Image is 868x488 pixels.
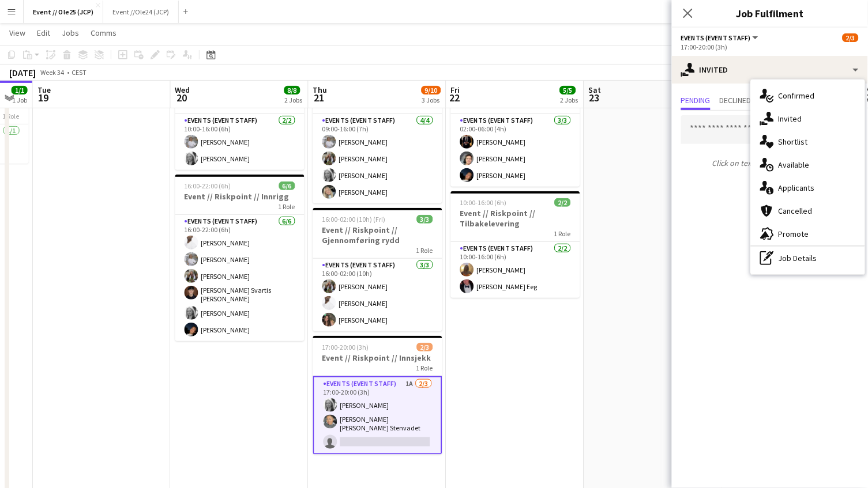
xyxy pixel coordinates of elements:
span: 23 [587,91,602,104]
a: Comms [86,25,121,40]
button: Events (Event Staff) [681,33,760,42]
a: Jobs [57,25,84,40]
span: 1 Role [554,229,571,238]
span: 19 [36,91,51,104]
span: View [9,28,25,38]
h3: Event // Riskpoint // Innsjekk [313,353,442,363]
span: Edit [37,28,50,38]
app-card-role: Events (Event Staff)2/210:00-16:00 (6h)[PERSON_NAME][PERSON_NAME] [175,114,305,170]
div: Invited [672,56,868,84]
h3: Event // Riskpoint // Tilbakelevering [451,208,580,229]
span: Sat [589,85,602,95]
span: 5/5 [560,86,576,94]
div: 17:00-20:00 (3h) [681,43,859,51]
span: Fri [451,85,460,95]
span: 16:00-22:00 (6h) [185,181,231,190]
div: Applicants [751,176,865,199]
div: 2 Jobs [561,96,578,104]
span: 3/3 [417,215,433,224]
span: Declined [720,96,751,104]
app-job-card: 02:00-06:00 (4h)3/3Event // Riskpoint // Nedrigg1 RoleEvents (Event Staff)3/302:00-06:00 (4h)[PER... [451,74,580,187]
span: Wed [175,85,190,95]
span: 1 Role [416,246,433,255]
span: 21 [311,91,328,104]
app-job-card: 10:00-16:00 (6h)2/2Event // Riskpoint // Innkjøp1 RoleEvents (Event Staff)2/210:00-16:00 (6h)[PER... [175,74,305,170]
span: 2/3 [843,33,859,42]
div: Promote [751,222,865,245]
div: Confirmed [751,84,865,107]
app-card-role: Events (Event Staff)3/302:00-06:00 (4h)[PERSON_NAME][PERSON_NAME][PERSON_NAME] [451,114,580,187]
div: 3 Jobs [422,96,441,104]
app-job-card: 10:00-16:00 (6h)2/2Event // Riskpoint // Tilbakelevering1 RoleEvents (Event Staff)2/210:00-16:00 ... [451,191,580,298]
h3: Event // Riskpoint // Gjennomføring rydd [313,225,442,245]
span: Week 34 [38,68,67,77]
span: 17:00-20:00 (3h) [322,343,369,351]
span: 1/1 [12,86,28,94]
span: Pending [681,96,711,104]
span: Jobs [62,28,79,38]
span: 8/8 [284,86,300,94]
app-card-role: Events (Event Staff)4/409:00-16:00 (7h)[PERSON_NAME][PERSON_NAME][PERSON_NAME][PERSON_NAME] [313,114,442,203]
h3: Event // Riskpoint // Innrigg [175,191,305,202]
app-job-card: 17:00-20:00 (3h)2/3Event // Riskpoint // Innsjekk1 RoleEvents (Event Staff)1A2/317:00-20:00 (3h)[... [313,336,442,455]
span: 1 Role [279,202,295,211]
h3: Job Fulfilment [672,6,868,21]
div: Cancelled [751,199,865,222]
div: 1 Job [12,96,27,104]
button: Event // Ole25 (JCP) [24,1,103,23]
app-card-role: Events (Event Staff)6/616:00-22:00 (6h)[PERSON_NAME][PERSON_NAME][PERSON_NAME][PERSON_NAME] Svart... [175,215,305,341]
span: 20 [174,91,190,104]
span: 9/10 [422,86,441,94]
a: Edit [32,25,55,40]
span: 2/3 [417,343,433,351]
span: Comms [91,28,117,38]
span: 22 [449,91,460,104]
span: Thu [313,85,328,95]
span: Events (Event Staff) [681,33,751,42]
app-card-role: Events (Event Staff)3/316:00-02:00 (10h)[PERSON_NAME][PERSON_NAME][PERSON_NAME] [313,259,442,331]
span: 1 Role [416,364,433,372]
p: Click on text input to invite a crew [672,153,868,173]
div: Shortlist [751,130,865,153]
div: Job Details [751,247,865,270]
span: 16:00-02:00 (10h) (Fri) [322,215,386,224]
button: Event //Ole24 (JCP) [103,1,179,23]
app-job-card: 16:00-22:00 (6h)6/6Event // Riskpoint // Innrigg1 RoleEvents (Event Staff)6/616:00-22:00 (6h)[PER... [175,175,305,341]
div: CEST [72,68,87,77]
span: 2/2 [555,198,571,207]
a: View [5,25,30,40]
app-card-role: Events (Event Staff)1A2/317:00-20:00 (3h)[PERSON_NAME][PERSON_NAME] [PERSON_NAME] Stenvadet [313,376,442,455]
div: 2 Jobs [285,96,303,104]
span: 10:00-16:00 (6h) [460,198,507,207]
span: Tue [37,85,51,95]
span: 6/6 [279,181,295,190]
app-job-card: 16:00-02:00 (10h) (Fri)3/3Event // Riskpoint // Gjennomføring rydd1 RoleEvents (Event Staff)3/316... [313,208,442,331]
span: 1 Role [3,112,20,120]
app-job-card: 09:00-16:00 (7h)4/4Event // Riskpoint // Opprigg1 RoleEvents (Event Staff)4/409:00-16:00 (7h)[PER... [313,74,442,203]
div: Available [751,153,865,176]
app-card-role: Events (Event Staff)2/210:00-16:00 (6h)[PERSON_NAME][PERSON_NAME] Eeg [451,242,580,298]
div: Invited [751,107,865,130]
div: [DATE] [9,67,36,78]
